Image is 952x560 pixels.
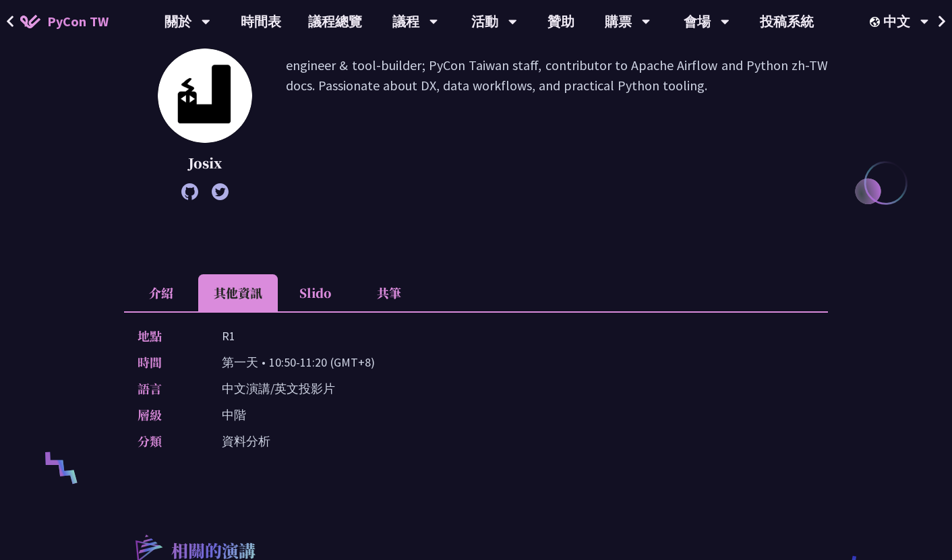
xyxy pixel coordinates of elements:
[138,352,195,372] p: 時間
[158,153,252,173] p: Josix
[870,17,883,27] img: Locale Icon
[138,431,195,451] p: 分類
[198,274,278,311] li: 其他資訊
[158,49,252,143] img: Josix
[222,326,235,346] p: R1
[7,5,122,38] a: PyCon TW
[222,431,270,451] p: 資料分析
[124,274,198,311] li: 介紹
[20,15,40,28] img: Home icon of PyCon TW 2025
[286,55,828,193] p: engineer & tool-builder; PyCon Taiwan staff, contributor to Apache Airflow and Python zh-TW docs....
[47,11,109,32] span: PyCon TW
[352,274,426,311] li: 共筆
[138,326,195,346] p: 地點
[278,274,352,311] li: Slido
[138,405,195,425] p: 層級
[222,352,375,372] p: 第一天 • 10:50-11:20 (GMT+8)
[222,405,246,425] p: 中階
[138,379,195,398] p: 語言
[222,379,335,398] p: 中文演講/英文投影片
